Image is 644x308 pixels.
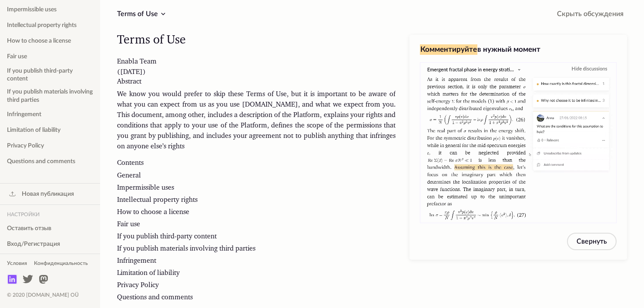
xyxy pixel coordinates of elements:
h6: Contents [117,159,396,167]
span: Enabla Team [117,58,157,65]
a: Условия [3,257,30,271]
a: Privacy Policy [117,282,159,288]
a: If you publish materials involving third parties [117,245,255,252]
button: Свернуть [567,233,617,250]
a: Limitation of liability [117,270,180,276]
h3: в нужный момент [420,44,617,55]
a: Конфиденциальность [30,257,91,271]
span: Скрыть обсуждения [557,9,624,19]
a: Questions and comments [117,294,193,301]
p: We know you would prefer to skip these Terms of Use, but it is important to be aware of what you ... [117,89,396,152]
div: ([DATE]) [117,67,396,77]
h1: Terms of Use [117,31,396,50]
h6: Abstract [117,77,396,86]
span: Terms of Use [117,10,158,17]
a: Impermissible uses [117,184,174,191]
a: Fair use [117,221,140,228]
a: How to choose a license [117,209,189,215]
button: Terms of Use [114,7,172,21]
span: Комментируйте [420,44,477,55]
a: If you publish third-party content [117,233,217,240]
a: Intellectual property rights [117,197,198,203]
a: General [117,172,141,179]
a: Infringement [117,258,156,264]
